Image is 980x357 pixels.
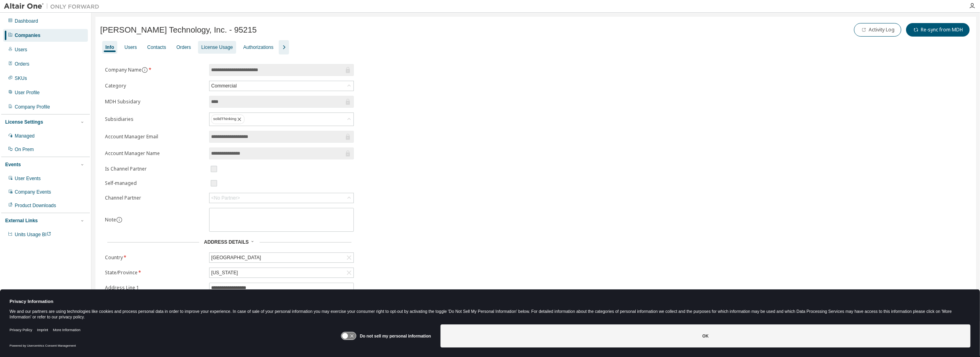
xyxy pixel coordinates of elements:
[210,268,353,277] div: [US_STATE]
[15,89,40,96] div: User Profile
[105,99,204,105] label: MDH Subsidary
[105,67,204,73] label: Company Name
[15,189,51,195] div: Company Events
[105,270,204,276] label: State/Province
[204,239,248,245] span: Address Details
[210,113,353,126] div: solidThinking
[15,133,35,139] div: Managed
[105,166,204,172] label: Is Channel Partner
[15,175,41,182] div: User Events
[142,67,148,73] button: information
[210,81,353,91] div: Commercial
[15,75,27,81] div: SKUs
[210,81,238,90] div: Commercial
[100,25,257,35] span: [PERSON_NAME] Technology, Inc. - 95215
[15,104,50,110] div: Company Profile
[5,217,38,224] div: External Links
[105,180,204,186] label: Self-managed
[15,61,29,67] div: Orders
[211,114,245,124] div: solidThinking
[105,116,204,122] label: Subsidiaries
[15,202,56,209] div: Product Downloads
[5,119,43,125] div: License Settings
[15,232,51,237] span: Units Usage BI
[5,161,21,168] div: Events
[15,32,41,39] div: Companies
[105,44,114,50] div: Info
[105,254,204,261] label: Country
[124,44,137,50] div: Users
[4,2,103,10] img: Altair One
[116,217,122,223] button: information
[906,23,970,37] button: Re-sync from MDH
[243,44,274,50] div: Authorizations
[105,150,204,157] label: Account Manager Name
[147,44,166,50] div: Contacts
[15,146,34,153] div: On Prem
[210,253,262,262] div: [GEOGRAPHIC_DATA]
[105,216,116,223] label: Note
[210,268,239,277] div: [US_STATE]
[210,253,353,262] div: [GEOGRAPHIC_DATA]
[177,44,191,50] div: Orders
[854,23,901,37] button: Activity Log
[15,47,27,53] div: Users
[210,193,353,203] div: <No Partner>
[105,285,204,291] label: Address Line 1
[201,44,233,50] div: License Usage
[15,18,38,24] div: Dashboard
[211,195,240,201] div: <No Partner>
[105,195,204,201] label: Channel Partner
[105,134,204,140] label: Account Manager Email
[105,83,204,89] label: Category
